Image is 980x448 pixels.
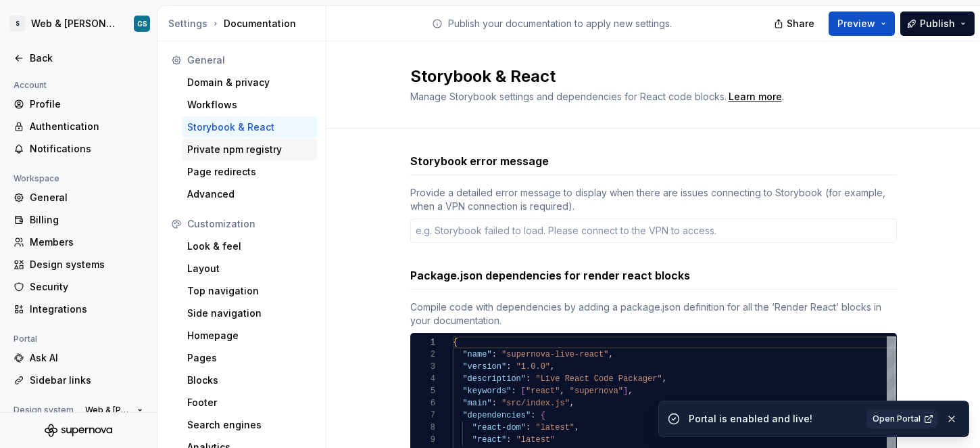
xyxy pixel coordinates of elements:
h3: Package.json dependencies for render react blocks [410,267,690,284]
div: Provide a detailed error message to display when there are issues connecting to Storybook (for ex... [410,186,897,213]
button: Publish [900,12,975,36]
a: Page redirects [182,161,318,183]
div: Profile [30,97,143,111]
div: Page redirects [187,165,312,179]
span: : [506,435,511,445]
span: "src/index.js" [501,399,570,408]
div: Footer [187,396,312,409]
div: Advanced [187,187,312,201]
a: Pages [182,347,318,369]
span: : [531,411,535,420]
span: : [491,350,496,359]
div: Back [30,51,143,65]
svg: Supernova Logo [45,424,112,437]
div: Customization [187,217,312,231]
a: Billing [8,209,149,231]
div: Pages [187,351,312,365]
span: , [569,399,574,408]
span: { [453,338,458,347]
a: Private npm registry [182,139,318,160]
span: , [560,386,564,396]
h2: Storybook & React [410,66,881,87]
a: Sidebar links [8,369,149,391]
span: "latest" [516,435,555,445]
span: : [526,374,531,384]
div: Portal is enabled and live! [689,412,858,426]
a: Members [8,231,149,253]
span: "react-dom" [472,423,525,432]
div: Workflows [187,98,312,112]
a: Domain & privacy [182,72,318,93]
p: Publish your documentation to apply new settings. [448,17,672,30]
div: Account [8,77,52,93]
div: Sidebar links [30,374,143,387]
span: "react" [472,435,506,445]
span: Manage Storybook settings and dependencies for React code blocks. [410,91,727,102]
a: Ask AI [8,347,149,369]
span: , [574,423,579,432]
div: Side navigation [187,307,312,320]
div: Search engines [187,418,312,432]
div: 4 [411,373,435,385]
div: Homepage [187,329,312,342]
a: Advanced [182,183,318,205]
div: Workspace [8,171,65,187]
div: 1 [411,336,435,349]
a: General [8,187,149,208]
a: Footer [182,392,318,413]
a: Top navigation [182,280,318,302]
a: Authentication [8,116,149,137]
span: "1.0.0" [516,362,549,372]
a: Design systems [8,254,149,275]
h3: Storybook error message [410,153,549,169]
span: , [628,386,633,396]
div: Authentication [30,120,143,133]
span: : [491,399,496,408]
button: Settings [168,17,207,30]
span: : [506,362,511,372]
a: Profile [8,93,149,115]
a: Integrations [8,298,149,320]
span: { [540,411,545,420]
a: Search engines [182,414,318,436]
div: Ask AI [30,351,143,365]
a: Back [8,47,149,69]
div: Integrations [30,303,143,316]
a: Workflows [182,94,318,116]
div: Members [30,236,143,249]
div: Notifications [30,142,143,156]
span: "Live React Code Packager" [535,374,662,384]
span: Publish [920,17,955,30]
span: "dependencies" [462,411,531,420]
div: General [30,191,143,204]
span: : [511,386,516,396]
span: "latest" [535,423,574,432]
a: Storybook & React [182,116,318,138]
span: , [662,374,666,384]
span: Open Portal [873,413,921,424]
a: Learn more [729,90,782,104]
span: Preview [837,17,875,30]
span: . [727,92,784,102]
div: 7 [411,409,435,422]
div: Layout [187,262,312,275]
span: , [608,350,613,359]
a: Open Portal [866,409,937,428]
div: Security [30,280,143,294]
div: Billing [30,213,143,227]
button: Share [767,12,823,36]
div: Top navigation [187,284,312,298]
a: Look & feel [182,236,318,257]
a: Notifications [8,138,149,160]
div: 8 [411,422,435,434]
span: "react" [526,386,560,396]
button: SWeb & [PERSON_NAME] SystemsGS [3,9,154,39]
span: "supernova-live-react" [501,350,608,359]
a: Homepage [182,325,318,346]
div: Blocks [187,374,312,387]
div: Domain & privacy [187,76,312,89]
div: Web & [PERSON_NAME] Systems [31,17,118,30]
span: , [550,362,555,372]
